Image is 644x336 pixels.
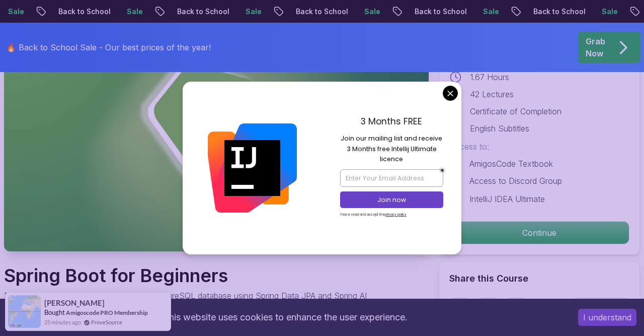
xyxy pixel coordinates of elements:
[450,222,629,244] p: Continue
[4,290,367,302] p: Build a CRUD API with Spring Boot and PostgreSQL database using Spring Data JPA and Spring AI
[578,309,636,326] button: Accept cookies
[470,88,514,100] p: 42 Lectures
[255,7,324,17] p: Back to School
[66,308,148,317] a: Amigoscode PRO Membership
[324,7,356,17] p: Sale
[18,7,86,17] p: Back to School
[44,299,105,307] span: [PERSON_NAME]
[91,318,122,326] a: ProveSource
[571,298,629,320] button: Copy link
[470,71,509,83] p: 1.67 Hours
[586,35,605,59] p: Grab Now
[561,7,593,17] p: Sale
[449,272,629,286] h2: Share this Course
[470,122,529,135] p: English Subtitles
[4,265,367,286] h1: Spring Boot for Beginners
[470,105,561,117] p: Certificate of Completion
[442,7,474,17] p: Sale
[44,318,81,326] span: 25 minutes ago
[44,308,65,316] span: Bought
[469,193,545,205] p: IntelliJ IDEA Ultimate
[374,7,442,17] p: Back to School
[86,7,118,17] p: Sale
[449,141,629,153] p: Access to:
[8,295,41,328] img: provesource social proof notification image
[6,41,211,53] p: 🔥 Back to School Sale - Our best prices of the year!
[4,12,429,251] img: spring-boot-for-beginners_thumbnail
[493,7,561,17] p: Back to School
[8,306,563,328] div: This website uses cookies to enhance the user experience.
[469,175,562,187] p: Access to Discord Group
[205,7,237,17] p: Sale
[136,7,205,17] p: Back to School
[449,221,629,244] button: Continue
[469,158,553,170] p: AmigosCode Textbook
